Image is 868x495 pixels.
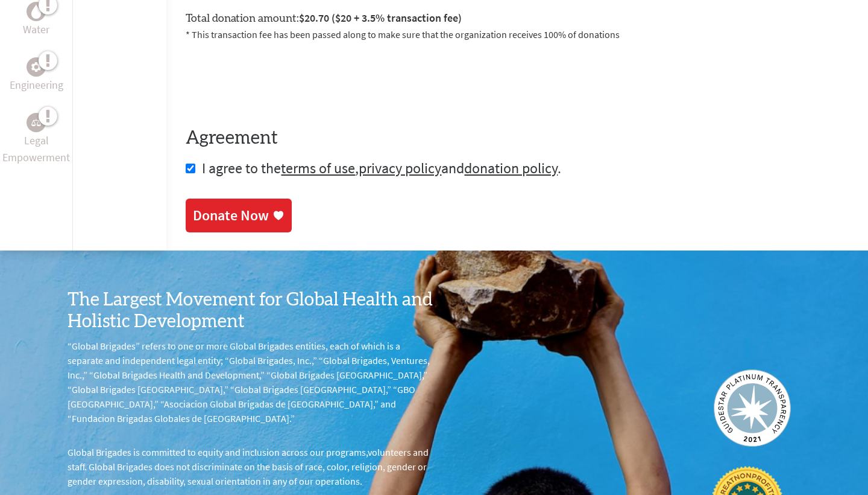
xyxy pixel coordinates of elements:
[281,159,355,177] a: terms of use
[31,119,41,126] img: Legal Empowerment
[31,62,41,72] img: Engineering
[27,113,46,132] div: Legal Empowerment
[10,57,63,94] a: EngineeringEngineering
[202,159,561,177] span: I agree to the , and .
[23,21,49,38] p: Water
[464,159,558,177] a: donation policy
[68,339,434,426] p: “Global Brigades” refers to one or more Global Brigades entities, each of which is a separate and...
[2,132,70,166] p: Legal Empowerment
[714,369,791,447] img: Guidestar 2019
[68,445,434,488] p: Global Brigades is committed to equity and inclusion across our programs,volunteers and staff. Gl...
[2,113,70,166] a: Legal EmpowermentLegal Empowerment
[10,77,63,94] p: Engineering
[193,206,269,225] div: Donate Now
[68,289,434,333] h3: The Largest Movement for Global Health and Holistic Development
[27,57,46,77] div: Engineering
[186,10,462,27] label: Total donation amount:
[299,11,462,25] span: $20.70 ($20 + 3.5% transaction fee)
[27,2,46,21] div: Water
[23,2,49,38] a: WaterWater
[359,159,441,177] a: privacy policy
[31,5,41,19] img: Water
[186,27,849,42] p: * This transaction fee has been passed along to make sure that the organization receives 100% of ...
[186,56,369,103] iframe: reCAPTCHA
[186,199,292,232] a: Donate Now
[186,127,849,149] h4: Agreement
